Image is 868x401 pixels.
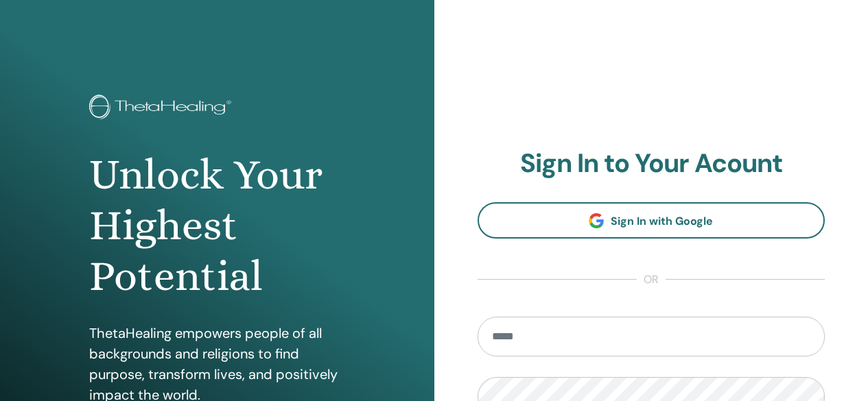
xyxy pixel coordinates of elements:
[637,271,666,288] span: or
[611,214,713,228] span: Sign In with Google
[478,148,825,180] h2: Sign In to Your Acount
[478,202,825,239] a: Sign In with Google
[89,149,344,302] h1: Unlock Your Highest Potential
